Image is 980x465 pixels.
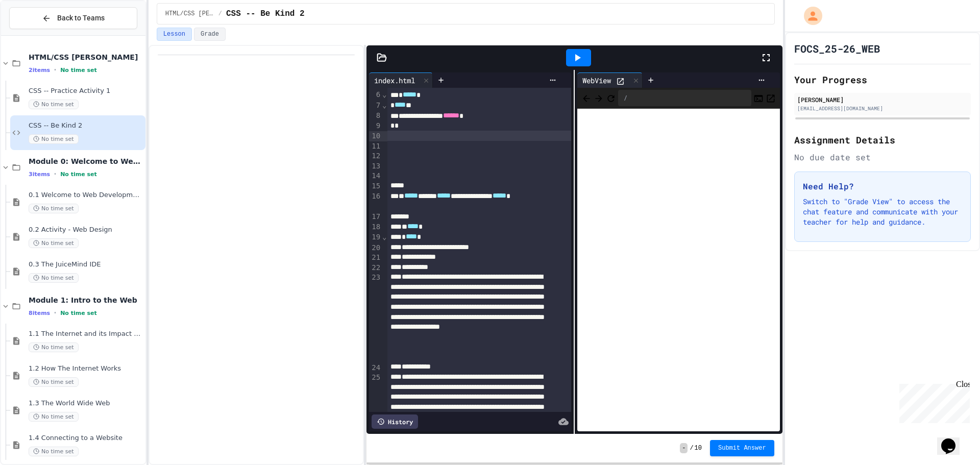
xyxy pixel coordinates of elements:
button: Open in new tab [766,92,776,104]
span: CSS -- Be Kind 2 [226,8,305,20]
div: 23 [369,273,382,362]
div: 6 [369,90,382,100]
span: 1.4 Connecting to a Website [29,434,143,443]
div: index.html [369,75,420,86]
p: Switch to "Grade View" to access the chat feature and communicate with your teacher for help and ... [803,197,962,227]
button: Grade [194,28,226,41]
div: 22 [369,263,382,273]
button: Console [753,92,764,104]
span: Fold line [382,90,387,99]
span: • [54,66,56,74]
div: 10 [369,131,382,141]
div: My Account [793,4,825,28]
div: WebView [577,72,643,88]
span: No time set [60,67,97,74]
span: 1.1 The Internet and its Impact on Society [29,330,143,338]
div: / [618,90,751,106]
span: HTML/CSS [PERSON_NAME] [29,53,143,62]
span: 0.3 The JuiceMind IDE [29,260,143,269]
div: 19 [369,232,382,242]
div: 20 [369,243,382,253]
h1: FOCS_25-26_WEB [794,41,880,56]
iframe: Web Preview [577,109,779,432]
span: 3 items [29,171,50,178]
iframe: chat widget [937,424,970,455]
button: Refresh [606,92,616,104]
span: No time set [29,447,79,456]
span: No time set [29,377,79,387]
div: 24 [369,363,382,373]
span: • [54,170,56,178]
span: No time set [29,342,79,352]
span: No time set [60,171,97,178]
div: 7 [369,101,382,111]
div: 13 [369,161,382,172]
span: No time set [29,134,79,144]
span: • [54,309,56,317]
h2: Assignment Details [794,133,971,147]
div: 12 [369,151,382,161]
div: 18 [369,222,382,232]
button: Lesson [157,28,192,41]
div: index.html [369,72,433,88]
span: No time set [29,204,79,213]
div: [EMAIL_ADDRESS][DOMAIN_NAME] [797,105,968,112]
span: 1.2 How The Internet Works [29,364,143,373]
h3: Need Help? [803,180,962,192]
button: Submit Answer [710,440,774,456]
span: 10 [695,444,702,452]
span: CSS -- Be Kind 2 [29,121,143,130]
span: No time set [29,412,79,422]
button: Back to Teams [9,7,137,29]
div: No due date set [794,151,971,163]
div: 15 [369,181,382,191]
span: 2 items [29,67,50,74]
span: No time set [29,273,79,283]
h2: Your Progress [794,72,971,87]
div: WebView [577,75,616,86]
span: Module 1: Intro to the Web [29,296,143,305]
span: Back to Teams [57,13,105,23]
span: No time set [29,100,79,109]
div: [PERSON_NAME] [797,95,968,104]
span: Module 0: Welcome to Web Development [29,157,143,166]
div: History [372,414,418,429]
span: No time set [29,238,79,248]
span: Submit Answer [718,444,766,452]
span: Back [581,91,592,104]
span: HTML/CSS Campbell [165,10,214,18]
span: Fold line [382,233,387,241]
span: Fold line [382,101,387,109]
div: 9 [369,121,382,131]
span: / [218,10,222,18]
div: 11 [369,141,382,152]
div: Chat with us now!Close [4,4,70,65]
span: - [680,443,688,453]
iframe: chat widget [895,380,970,423]
span: No time set [60,310,97,316]
div: 16 [369,191,382,212]
span: Forward [594,91,604,104]
span: 0.1 Welcome to Web Development [29,191,143,200]
span: CSS -- Practice Activity 1 [29,87,143,95]
span: 1.3 The World Wide Web [29,399,143,408]
span: 0.2 Activity - Web Design [29,226,143,234]
div: 21 [369,253,382,263]
div: 8 [369,111,382,121]
span: 8 items [29,310,50,316]
span: / [690,444,693,452]
div: 17 [369,212,382,222]
div: 14 [369,171,382,181]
